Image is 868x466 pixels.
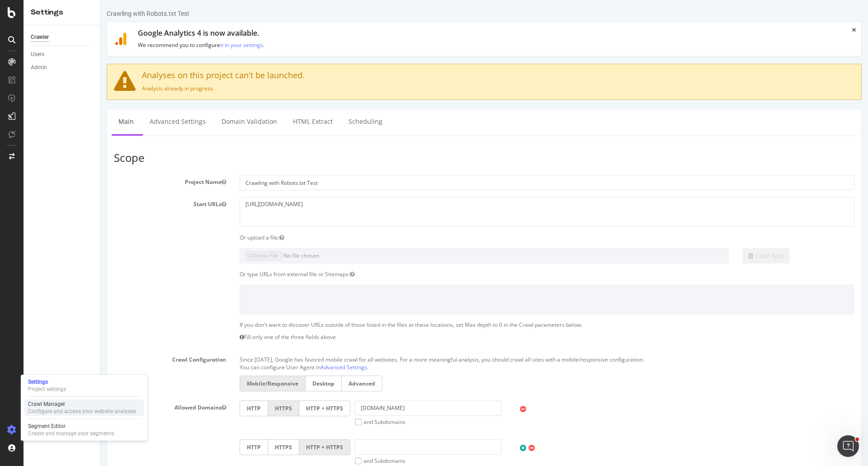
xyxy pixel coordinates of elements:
[38,41,741,49] p: We recommend you to configure .
[139,197,754,226] textarea: [URL][DOMAIN_NAME]
[28,430,114,437] div: Create and manage your segments
[28,408,136,415] div: Configure and access your website analyses
[139,363,754,371] p: You can configure User Agent in .
[241,376,282,391] label: Advanced
[139,439,167,455] label: HTTP
[139,400,167,416] label: HTTP
[255,418,305,426] label: and Subdomains
[24,422,144,438] a: Segment EditorCreate and manage your segments
[28,400,136,408] div: Crawl Manager
[28,423,114,430] div: Segment Editor
[24,377,144,394] a: SettingsProject settings
[11,109,40,134] a: Main
[31,50,44,59] div: Users
[7,353,132,363] label: Crawl Configuration
[42,109,112,134] a: Advanced Settings
[199,400,250,416] label: HTTP + HTTPS
[114,109,184,134] a: Domain Validation
[14,33,27,45] img: ga4.9118ffdc1441.svg
[14,71,754,80] h4: Analyses on this project can't be launched.
[31,33,49,42] div: Crawler
[14,152,754,164] h3: Scope
[31,33,94,42] a: Crawler
[28,386,66,393] div: Project settings
[7,197,132,208] label: Start URLs
[121,200,126,208] button: Start URLs
[139,333,754,341] p: Fill only one of the three fields above
[31,63,94,72] a: Admin
[186,109,239,134] a: HTML Extract
[139,353,754,363] p: Since [DATE], Google has favored mobile crawl for all websites. For a more meaningful analysis, y...
[255,457,305,465] label: and Subdomains
[31,50,94,59] a: Users
[139,376,205,391] label: Mobile/Responsive
[28,378,66,386] div: Settings
[31,7,93,18] div: Settings
[121,404,126,411] button: Allowed Domains
[6,9,89,18] div: Crawling with Robots.txt Test
[14,85,754,92] p: Analysis already in progress.
[139,321,754,329] p: If you don't want to discover URLs outside of those listed in the files at these locations, set M...
[132,234,761,241] div: Or upload a file:
[24,400,144,416] a: Crawl ManagerConfigure and access your website analyses
[31,63,47,72] div: Admin
[205,376,241,391] label: Desktop
[167,439,199,455] label: HTTPS
[199,439,250,455] label: HTTP + HTTPS
[38,29,741,38] h1: Google Analytics 4 is now available.
[220,363,267,371] a: Advanced Settings
[121,178,126,186] button: Project Name
[120,41,163,49] a: it in your settings
[7,400,132,411] label: Allowed Domains
[132,270,761,278] div: Or type URLs from external file or Sitemaps:
[7,175,132,186] label: Project Name
[837,435,859,457] iframe: Intercom live chat
[167,400,199,416] label: HTTPS
[241,109,289,134] a: Scheduling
